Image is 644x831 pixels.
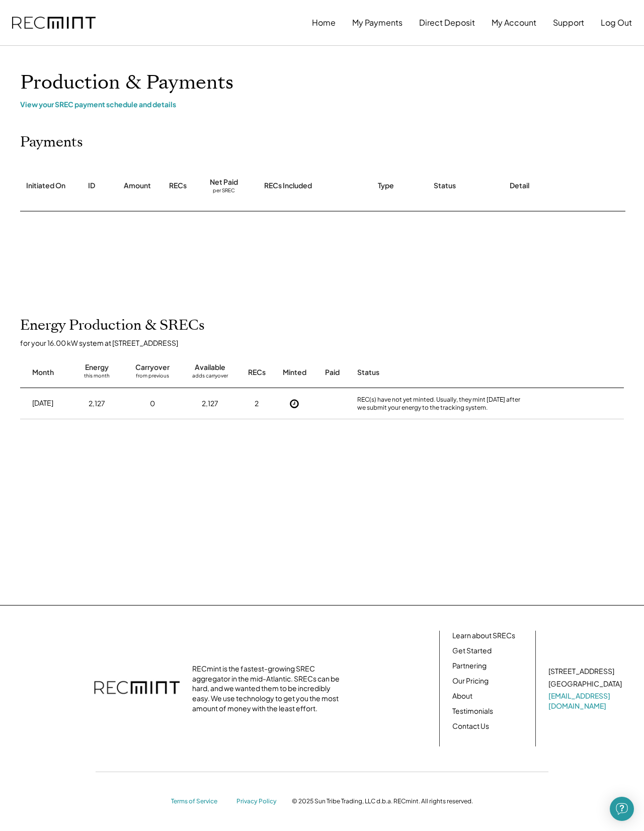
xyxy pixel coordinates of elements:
button: My Account [492,13,536,33]
div: Initiated On [26,181,65,191]
div: Status [434,181,456,191]
div: Carryover [135,362,170,372]
div: 2,127 [202,399,218,409]
img: recmint-logotype%403x.png [12,17,96,29]
div: per SREC [213,187,235,195]
h2: Payments [20,134,83,151]
button: Log Out [601,13,632,33]
div: Amount [124,181,151,191]
div: this month [84,372,110,383]
div: Available [195,362,225,372]
div: Paid [325,367,340,377]
button: Support [553,13,584,33]
h2: Energy Production & SRECs [20,317,205,334]
div: Net Paid [210,177,238,187]
div: 2 [255,399,259,409]
button: Home [312,13,336,33]
div: © 2025 Sun Tribe Trading, LLC d.b.a. RECmint. All rights reserved. [292,797,473,805]
a: Testimonials [452,706,493,716]
div: Minted [283,367,306,377]
a: About [452,691,472,701]
div: from previous [136,372,169,383]
div: Energy [85,362,109,372]
a: Partnering [452,661,487,671]
a: Contact Us [452,721,489,731]
div: RECs [248,367,266,377]
a: [EMAIL_ADDRESS][DOMAIN_NAME] [548,691,624,711]
div: Type [378,181,394,191]
div: [STREET_ADDRESS] [548,666,614,676]
div: for your 16.00 kW system at [STREET_ADDRESS] [20,338,634,347]
div: Open Intercom Messenger [610,797,634,821]
a: Get Started [452,646,492,656]
h1: Production & Payments [20,71,624,95]
div: adds carryover [192,372,228,383]
img: recmint-logotype%403x.png [94,671,180,706]
div: View your SREC payment schedule and details [20,100,624,109]
a: Terms of Service [171,797,226,806]
button: My Payments [352,13,403,33]
div: Month [32,367,54,377]
div: REC(s) have not yet minted. Usually, they mint [DATE] after we submit your energy to the tracking... [357,396,528,411]
button: Not Yet Minted [287,396,302,411]
div: RECs [169,181,187,191]
a: Our Pricing [452,676,489,686]
div: ID [88,181,95,191]
div: 0 [150,399,155,409]
button: Direct Deposit [419,13,475,33]
div: RECmint is the fastest-growing SREC aggregator in the mid-Atlantic. SRECs can be hard, and we wan... [192,664,343,713]
a: Privacy Policy [236,797,282,806]
div: [DATE] [32,398,53,408]
div: Detail [510,181,529,191]
a: Learn about SRECs [452,631,515,641]
div: Status [357,367,528,377]
div: 2,127 [89,399,105,409]
div: RECs Included [264,181,312,191]
div: [GEOGRAPHIC_DATA] [548,679,622,689]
